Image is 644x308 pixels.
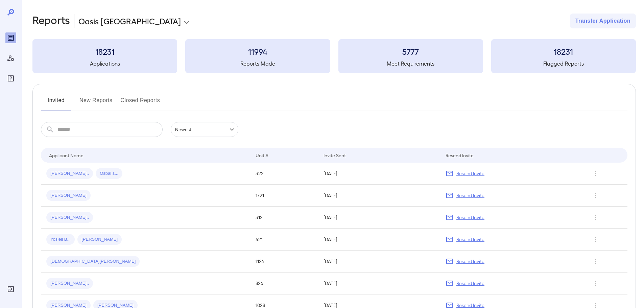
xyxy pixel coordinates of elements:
h5: Applications [32,60,177,68]
button: Row Actions [590,234,601,245]
button: New Reports [79,95,113,111]
span: [PERSON_NAME] [77,236,122,243]
button: Row Actions [590,212,601,223]
span: [DEMOGRAPHIC_DATA][PERSON_NAME] [46,258,140,265]
td: 322 [250,163,318,185]
summary: 18231Applications11994Reports Made5777Meet Requirements18231Flagged Reports [32,39,636,73]
span: [PERSON_NAME] [46,192,91,199]
button: Transfer Application [570,14,636,28]
span: Osbal s... [96,170,122,177]
button: Row Actions [590,190,601,201]
button: Row Actions [590,278,601,289]
p: Resend Invite [456,192,484,199]
div: Resend Invite [446,151,474,159]
h2: Reports [32,14,70,28]
td: 826 [250,273,318,294]
td: [DATE] [318,185,440,207]
button: Closed Reports [121,95,160,111]
div: Reports [5,32,16,43]
td: 421 [250,229,318,251]
h5: Reports Made [185,60,330,68]
div: FAQ [5,73,16,84]
div: Newest [171,122,238,137]
div: Manage Users [5,53,16,64]
div: Applicant Name [49,151,84,159]
td: [DATE] [318,251,440,273]
div: Log Out [5,284,16,294]
p: Resend Invite [456,236,484,243]
h5: Flagged Reports [491,60,636,68]
span: [PERSON_NAME].. [46,214,93,221]
p: Resend Invite [456,170,484,177]
p: Resend Invite [456,214,484,221]
p: Resend Invite [456,280,484,287]
p: Oasis [GEOGRAPHIC_DATA] [78,16,181,26]
h3: 11994 [185,46,330,57]
td: 1721 [250,185,318,207]
button: Invited [41,95,71,111]
td: [DATE] [318,163,440,185]
span: [PERSON_NAME].. [46,280,93,287]
td: 1124 [250,251,318,273]
td: 312 [250,207,318,229]
div: Invite Sent [324,151,346,159]
p: Resend Invite [456,258,484,265]
h3: 5777 [338,46,483,57]
div: Unit # [256,151,268,159]
span: [PERSON_NAME].. [46,170,93,177]
span: Yosiell B... [46,236,75,243]
h5: Meet Requirements [338,60,483,68]
td: [DATE] [318,273,440,294]
button: Row Actions [590,256,601,267]
h3: 18231 [32,46,177,57]
button: Row Actions [590,168,601,179]
td: [DATE] [318,207,440,229]
td: [DATE] [318,229,440,251]
h3: 18231 [491,46,636,57]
